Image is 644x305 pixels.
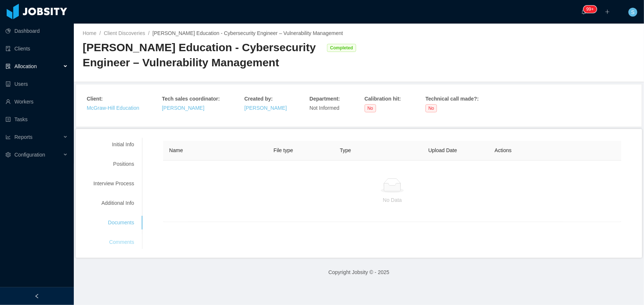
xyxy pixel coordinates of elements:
div: Interview Process [85,177,143,190]
a: [PERSON_NAME] [244,105,287,111]
span: Actions [495,147,512,153]
span: File type [273,147,293,153]
strong: Department : [310,96,340,102]
span: Configuration [14,152,45,158]
div: Positions [85,157,143,171]
a: Home [83,30,96,36]
span: S [631,8,634,17]
a: icon: pie-chartDashboard [6,24,68,38]
span: Completed [327,44,356,52]
i: icon: line-chart [6,134,11,140]
span: No [365,104,376,112]
span: Reports [14,134,32,140]
strong: Created by : [244,96,273,102]
a: McGraw-Hill Education [87,105,139,111]
div: [PERSON_NAME] Education - Cybersecurity Engineer – Vulnerability Management [83,40,323,70]
footer: Copyright Jobsity © - 2025 [74,260,644,285]
div: Additional Info [85,196,143,210]
span: Name [169,147,183,153]
a: icon: auditClients [6,41,68,56]
span: No [426,104,437,112]
div: Documents [85,216,143,229]
sup: 1211 [583,6,597,13]
div: Comments [85,235,143,249]
span: [PERSON_NAME] Education - Cybersecurity Engineer – Vulnerability Management [152,30,343,36]
strong: Tech sales coordinator : [162,96,220,102]
span: Type [340,147,351,153]
a: icon: profileTasks [6,112,68,127]
strong: Technical call made? : [426,96,479,102]
strong: Client : [87,96,103,102]
i: icon: setting [6,152,11,157]
a: icon: robotUsers [6,77,68,91]
span: / [99,30,101,36]
span: / [148,30,149,36]
div: Initial Info [85,138,143,151]
span: Upload Date [428,147,457,153]
p: No Data [169,196,616,204]
a: [PERSON_NAME] [162,105,204,111]
a: Client Discoveries [104,30,145,36]
i: icon: solution [6,64,11,69]
strong: Calibration hit : [365,96,401,102]
a: icon: userWorkers [6,94,68,109]
i: icon: plus [605,9,610,14]
span: Not Informed [310,105,340,111]
span: Allocation [14,63,37,69]
i: icon: bell [581,9,586,14]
